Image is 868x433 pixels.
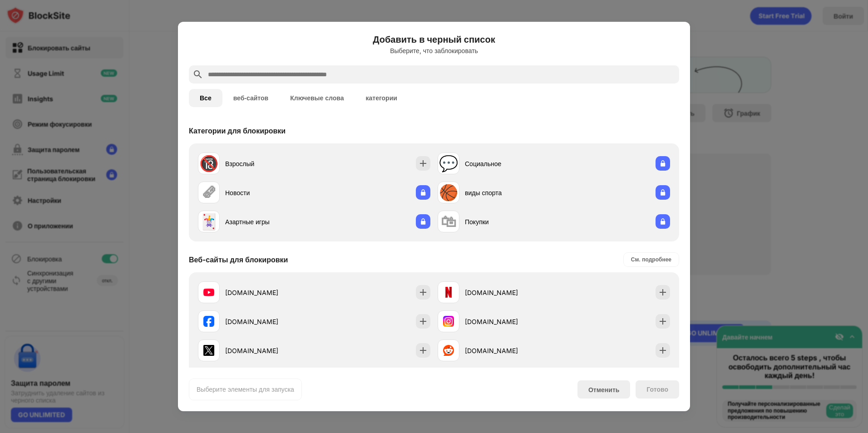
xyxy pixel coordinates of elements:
img: favicons [443,316,454,327]
div: 💬 [439,154,458,173]
button: веб-сайтов [222,89,280,107]
div: 🏀 [439,183,458,202]
button: категории [355,89,408,107]
img: favicons [443,287,454,298]
img: favicons [443,345,454,356]
div: Отменить [588,386,619,394]
div: Покупки [465,217,554,226]
div: 🔞 [199,154,218,173]
img: favicons [203,345,214,356]
div: виды спорта [465,188,554,197]
div: Категории для блокировки [189,126,286,135]
img: favicons [203,316,214,327]
div: 🗞 [201,183,217,202]
div: [DOMAIN_NAME] [465,317,554,326]
div: [DOMAIN_NAME] [225,346,314,355]
button: Все [189,89,222,107]
h6: Добавить в черный список [189,33,679,46]
div: Азартные игры [225,217,314,226]
div: Взрослый [225,159,314,168]
img: favicons [203,287,214,298]
div: [DOMAIN_NAME] [465,288,554,297]
div: 🛍 [441,212,456,231]
div: Новости [225,188,314,197]
div: 🃏 [199,212,218,231]
div: Социальное [465,159,554,168]
div: [DOMAIN_NAME] [465,346,554,355]
div: Выберите элементы для запуска [197,385,294,394]
div: [DOMAIN_NAME] [225,288,314,297]
div: Выберите, что заблокировать [189,47,679,54]
button: Ключевые слова [279,89,355,107]
div: См. подробнее [631,255,671,264]
img: search.svg [192,69,203,80]
div: [DOMAIN_NAME] [225,317,314,326]
div: Веб-сайты для блокировки [189,255,288,264]
div: Готово [646,386,668,393]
